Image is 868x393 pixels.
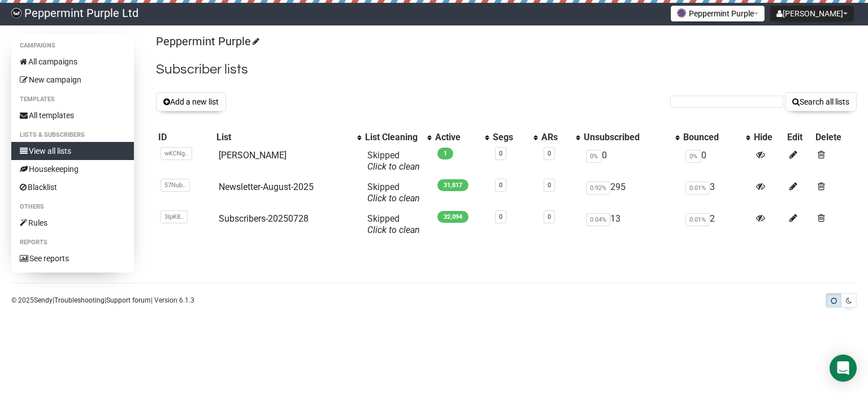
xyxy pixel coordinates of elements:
td: 2 [681,209,752,240]
a: 0 [499,150,502,157]
td: 13 [581,209,681,240]
a: Click to clean [367,224,420,235]
div: Bounced [683,132,740,143]
span: Skipped [367,182,420,204]
li: Templates [11,93,134,106]
th: Bounced: No sort applied, activate to apply an ascending sort [681,129,752,145]
td: 0 [681,145,752,177]
span: Skipped [367,213,420,235]
span: 3IpK8.. [160,210,188,223]
a: Sendy [34,296,53,304]
button: Peppermint Purple [671,6,765,21]
a: Rules [11,214,134,232]
a: Troubleshooting [54,296,105,304]
td: 295 [581,177,681,209]
a: Click to clean [367,161,420,172]
a: 0 [499,213,502,221]
a: All templates [11,106,134,124]
li: Reports [11,236,134,249]
li: Lists & subscribers [11,128,134,142]
a: 0 [548,150,551,157]
a: Blacklist [11,178,134,196]
div: ARs [541,132,571,143]
img: 1.png [677,8,686,18]
span: Skipped [367,150,420,172]
div: Edit [787,132,811,143]
div: Hide [754,132,783,143]
a: [PERSON_NAME] [219,150,287,161]
span: 0.01% [685,182,710,195]
span: 57Nub.. [160,179,190,192]
a: Housekeeping [11,160,134,178]
a: All campaigns [11,53,134,71]
div: ID [158,132,212,143]
span: 32,094 [437,211,468,223]
div: Segs [493,132,528,143]
th: Hide: No sort applied, sorting is disabled [752,129,785,145]
div: List [216,132,351,143]
a: See reports [11,249,134,267]
li: Campaigns [11,39,134,53]
a: 0 [499,182,502,189]
th: ARs: No sort applied, activate to apply an ascending sort [539,129,582,145]
a: New campaign [11,71,134,89]
th: Delete: No sort applied, sorting is disabled [813,129,857,145]
a: View all lists [11,142,134,160]
span: wKCNg.. [160,147,192,160]
p: © 2025 | | | Version 6.1.3 [11,294,194,306]
a: Peppermint Purple [156,34,258,48]
div: Open Intercom Messenger [830,355,857,382]
div: List Cleaning [365,132,422,143]
h2: Subscriber lists [156,59,857,80]
td: 0 [581,145,681,177]
span: 0.92% [586,182,610,195]
td: 3 [681,177,752,209]
div: Unsubscribed [584,132,670,143]
button: Search all lists [785,92,857,111]
th: List: No sort applied, activate to apply an ascending sort [214,129,363,145]
th: ID: No sort applied, sorting is disabled [156,129,214,145]
a: Subscribers-20250728 [219,213,309,224]
button: [PERSON_NAME] [770,6,854,21]
th: Edit: No sort applied, sorting is disabled [785,129,813,145]
a: 0 [548,213,551,221]
span: 31,817 [437,179,468,191]
div: Active [435,132,479,143]
a: Newsletter-August-2025 [219,182,314,192]
span: 0% [586,150,602,163]
span: 0% [685,150,701,163]
button: Add a new list [156,92,226,111]
th: Segs: No sort applied, activate to apply an ascending sort [491,129,539,145]
th: List Cleaning: No sort applied, activate to apply an ascending sort [363,129,433,145]
a: Click to clean [367,193,420,204]
th: Active: No sort applied, activate to apply an ascending sort [433,129,491,145]
th: Unsubscribed: No sort applied, activate to apply an ascending sort [581,129,681,145]
div: Delete [815,132,854,143]
span: 0.04% [586,213,610,226]
span: 0.01% [685,213,710,226]
a: 0 [548,182,551,189]
span: 1 [437,148,453,159]
a: Support forum [106,296,151,304]
img: 8e84c496d3b51a6c2b78e42e4056443a [11,8,21,18]
li: Others [11,200,134,214]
